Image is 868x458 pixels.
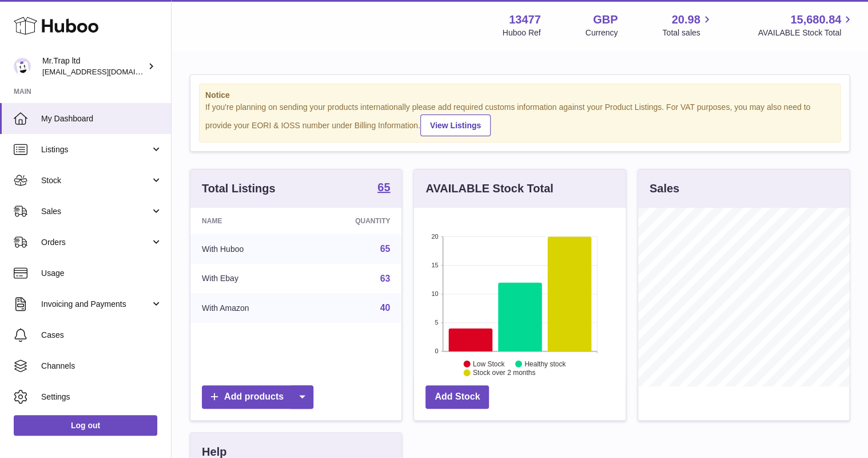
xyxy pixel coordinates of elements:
[432,233,439,240] text: 20
[509,12,541,27] strong: 13477
[671,12,700,27] span: 20.98
[473,360,505,368] text: Low Stock
[380,274,391,283] a: 63
[473,369,535,377] text: Stock over 2 months
[41,299,150,310] span: Invoicing and Payments
[41,144,150,155] span: Listings
[41,392,162,402] span: Settings
[205,102,834,136] div: If you're planning on sending your products internationally please add required customs informati...
[425,181,553,196] h3: AVAILABLE Stock Total
[380,303,391,313] a: 40
[41,113,162,124] span: My Dashboard
[758,27,854,38] span: AVAILABLE Stock Total
[41,175,150,186] span: Stock
[662,27,713,38] span: Total sales
[435,319,439,326] text: 5
[41,206,150,217] span: Sales
[758,12,854,38] a: 15,680.84 AVAILABLE Stock Total
[190,293,306,323] td: With Amazon
[662,12,713,38] a: 20.98 Total sales
[593,12,618,27] strong: GBP
[190,234,306,264] td: With Huboo
[425,385,489,409] a: Add Stock
[205,90,834,101] strong: Notice
[41,361,162,372] span: Channels
[435,348,439,354] text: 0
[380,244,391,254] a: 65
[41,268,162,279] span: Usage
[420,114,491,136] a: View Listings
[432,290,439,297] text: 10
[190,208,306,234] th: Name
[202,181,276,196] h3: Total Listings
[524,360,566,368] text: Healthy stock
[14,58,31,75] img: office@grabacz.eu
[42,67,168,76] span: [EMAIL_ADDRESS][DOMAIN_NAME]
[190,264,306,294] td: With Ebay
[42,56,145,77] div: Mr.Trap ltd
[14,415,157,436] a: Log out
[306,208,401,234] th: Quantity
[41,237,150,248] span: Orders
[586,27,618,38] div: Currency
[790,12,841,27] span: 15,680.84
[432,262,439,269] text: 15
[650,181,679,196] h3: Sales
[503,27,541,38] div: Huboo Ref
[202,385,313,409] a: Add products
[377,181,390,193] strong: 65
[41,330,162,341] span: Cases
[377,181,390,195] a: 65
